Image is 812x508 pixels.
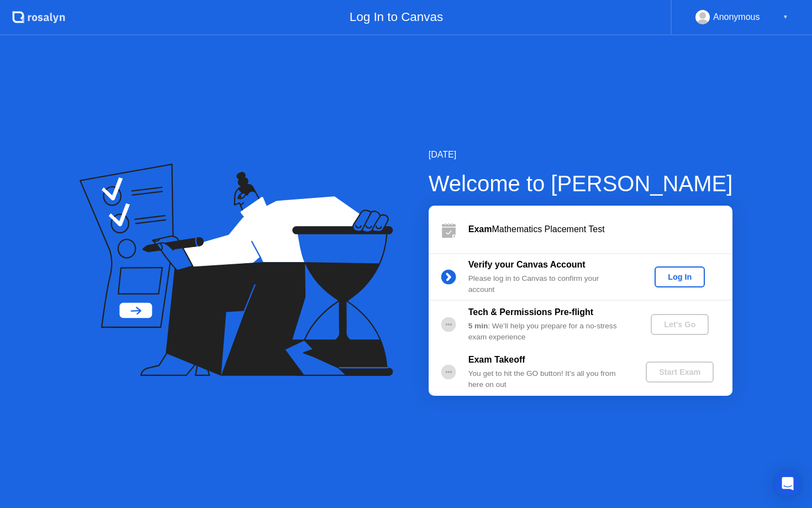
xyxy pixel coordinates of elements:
div: Let's Go [655,320,704,329]
b: 5 min [468,322,488,330]
div: Log In [659,273,700,281]
div: Please log in to Canvas to confirm your account [468,273,628,296]
div: Welcome to [PERSON_NAME] [429,167,733,200]
b: Tech & Permissions Pre-flight [468,307,593,317]
button: Start Exam [646,362,714,383]
button: Let's Go [651,314,709,335]
div: Mathematics Placement Test [468,223,732,236]
b: Exam [468,224,492,234]
div: ▼ [783,10,788,24]
div: Open Intercom Messenger [774,470,801,497]
div: You get to hit the GO button! It’s all you from here on out [468,368,628,391]
div: : We’ll help you prepare for a no-stress exam experience [468,321,628,343]
b: Exam Takeoff [468,355,525,364]
div: Start Exam [650,368,709,376]
b: Verify your Canvas Account [468,260,586,269]
div: Anonymous [713,10,760,24]
div: [DATE] [429,148,733,161]
button: Log In [655,266,705,287]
